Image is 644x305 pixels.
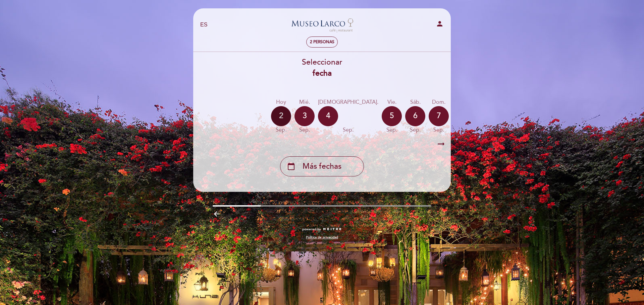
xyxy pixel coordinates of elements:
div: Seleccionar [193,57,451,79]
div: [DEMOGRAPHIC_DATA]. [318,98,378,106]
button: person [436,20,444,30]
i: arrow_right_alt [436,137,446,151]
div: sáb. [405,98,425,106]
b: fecha [313,69,332,78]
div: sep. [429,126,449,134]
div: sep. [294,126,315,134]
div: 2 [271,106,291,126]
i: person [436,20,444,28]
i: arrow_backward [213,210,221,218]
div: dom. [429,98,449,106]
div: sep. [318,126,378,134]
span: Más fechas [303,161,341,172]
div: sep. [382,126,402,134]
div: 4 [318,106,338,126]
i: calendar_today [287,161,295,172]
div: mié. [294,98,315,106]
a: Museo [GEOGRAPHIC_DATA] - Restaurant [280,16,364,34]
div: 7 [429,106,449,126]
span: powered by [302,227,321,232]
a: Política de privacidad [306,235,338,240]
div: 3 [294,106,315,126]
img: MEITRE [323,228,342,231]
a: powered by [302,227,342,232]
div: 5 [382,106,402,126]
div: sep. [271,126,291,134]
span: 2 personas [310,40,334,45]
div: vie. [382,98,402,106]
div: Hoy [271,98,291,106]
div: sep. [405,126,425,134]
div: 6 [405,106,425,126]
